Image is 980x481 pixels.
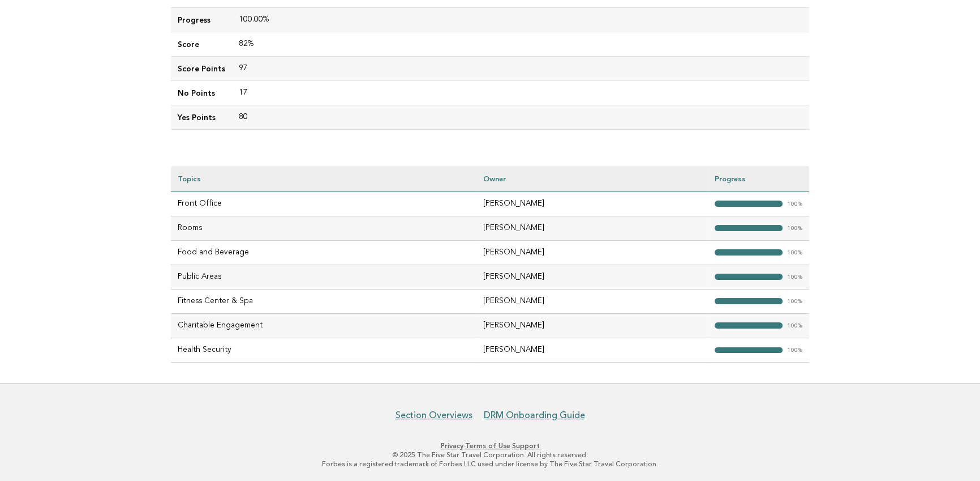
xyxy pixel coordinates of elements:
td: [PERSON_NAME] [476,216,708,240]
td: [PERSON_NAME] [476,240,708,265]
em: 100% [787,250,802,256]
strong: "> [715,322,783,329]
th: Progress [708,166,809,191]
em: 100% [787,274,802,280]
em: 100% [787,323,802,329]
a: Support [512,442,540,450]
td: Charitable Engagement [171,313,476,338]
td: Rooms [171,216,476,240]
td: [PERSON_NAME] [476,313,708,338]
strong: "> [715,298,783,304]
td: Front Office [171,191,476,216]
td: [PERSON_NAME] [476,289,708,313]
td: Food and Beverage [171,240,476,265]
em: 100% [787,299,802,305]
th: Owner [476,166,708,191]
em: 100% [787,225,802,232]
p: · · [144,441,836,450]
strong: "> [715,249,783,256]
p: © 2025 The Five Star Travel Corporation. All rights reserved. [144,450,836,459]
td: [PERSON_NAME] [476,191,708,216]
td: [PERSON_NAME] [476,338,708,363]
td: Health Security [171,338,476,363]
td: Public Areas [171,265,476,289]
a: DRM Onboarding Guide [484,410,585,421]
a: Privacy [441,442,463,450]
em: 100% [787,201,802,207]
p: Forbes is a registered trademark of Forbes LLC used under license by The Five Star Travel Corpora... [144,459,836,469]
a: Terms of Use [465,442,510,450]
strong: "> [715,225,783,231]
strong: "> [715,347,783,354]
td: [PERSON_NAME] [476,265,708,289]
a: Section Overviews [396,410,472,421]
em: 100% [787,347,802,354]
strong: "> [715,201,783,207]
strong: "> [715,274,783,280]
th: Topics [171,166,476,191]
td: Fitness Center & Spa [171,289,476,313]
